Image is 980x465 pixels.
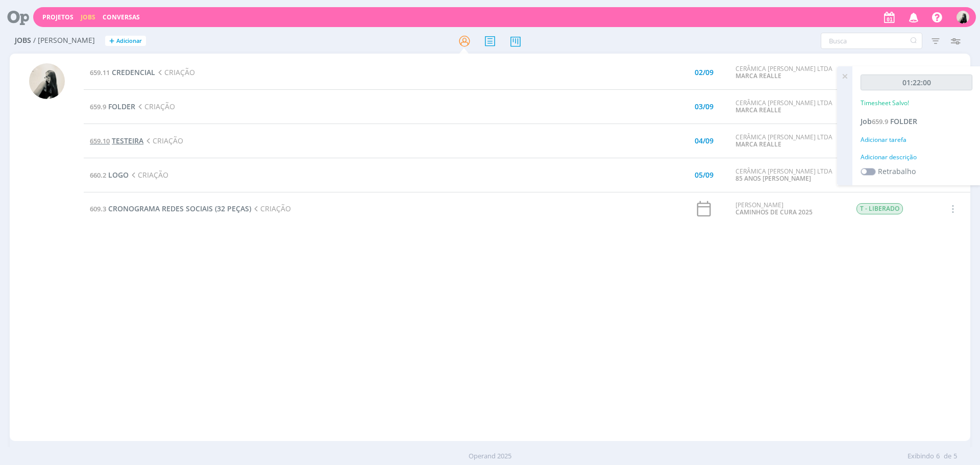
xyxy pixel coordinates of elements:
span: 659.9 [872,117,888,126]
span: / [PERSON_NAME] [33,36,95,45]
a: 659.9FOLDER [90,102,135,111]
span: T - LIBERADO [856,203,903,214]
span: 659.11 [90,68,110,77]
span: 660.2 [90,170,106,180]
span: 659.10 [90,136,110,145]
p: Timesheet Salvo! [861,99,909,108]
span: 609.3 [90,204,106,213]
span: Adicionar [116,38,142,44]
button: Jobs [78,13,99,21]
div: 05/09 [695,172,714,179]
span: Exibindo [908,451,934,461]
span: 6 [936,451,940,461]
input: Busca [821,33,922,49]
button: R [956,8,970,26]
a: MARCA REALLE [736,106,781,114]
div: 03/09 [695,103,714,110]
div: CERÂMICA [PERSON_NAME] LTDA [736,168,841,183]
button: Conversas [100,13,143,21]
a: 659.10TESTEIRA [90,136,143,145]
span: CRIAÇÃO [143,136,183,145]
span: CRIAÇÃO [251,204,291,213]
a: 609.3CRONOGRAMA REDES SOCIAIS (32 PEÇAS) [90,204,251,213]
div: 02/09 [695,69,714,76]
span: CRONOGRAMA REDES SOCIAIS (32 PEÇAS) [108,204,251,213]
span: CRIAÇÃO [155,67,195,77]
div: CERÂMICA [PERSON_NAME] LTDA [736,65,841,80]
button: +Adicionar [105,36,146,46]
span: Jobs [15,36,31,45]
a: MARCA REALLE [736,140,781,149]
a: CAMINHOS DE CURA 2025 [736,208,813,216]
span: + [109,36,114,46]
div: CERÂMICA [PERSON_NAME] LTDA [736,100,841,114]
a: MARCA REALLE [736,71,781,80]
div: Adicionar tarefa [861,135,972,144]
a: Job659.9FOLDER [861,116,917,126]
button: Projetos [39,13,77,21]
img: R [957,11,969,23]
span: FOLDER [108,102,135,111]
span: CRIAÇÃO [129,170,168,180]
div: [PERSON_NAME] [736,202,841,216]
div: Adicionar descrição [861,153,972,162]
span: TESTEIRA [112,136,143,145]
span: CREDENCIAL [112,67,155,77]
span: de [944,451,951,461]
label: Retrabalho [878,166,916,177]
span: 5 [953,451,957,461]
img: R [29,63,65,99]
span: FOLDER [890,116,917,126]
span: CRIAÇÃO [135,102,175,111]
a: Projetos [42,13,73,21]
a: Conversas [103,13,140,21]
span: LOGO [108,170,129,180]
div: CERÂMICA [PERSON_NAME] LTDA [736,134,841,149]
a: 85 ANOS [PERSON_NAME] [736,174,811,183]
a: 659.11CREDENCIAL [90,67,155,77]
div: 04/09 [695,137,714,144]
span: 659.9 [90,102,106,111]
a: 660.2LOGO [90,170,129,180]
a: Jobs [81,13,95,21]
